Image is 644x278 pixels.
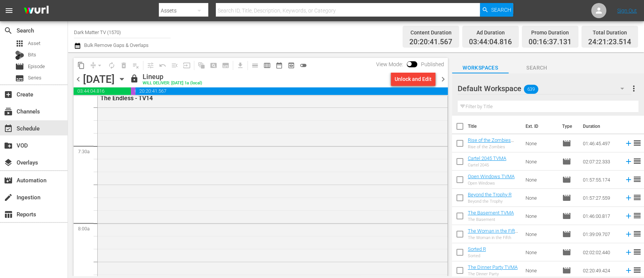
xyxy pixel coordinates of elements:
[523,243,559,261] td: None
[5,6,14,15] span: menu
[523,171,559,189] td: None
[285,59,297,71] span: View Backup
[4,193,13,202] span: Ingestion
[633,193,642,202] span: reorder
[395,72,432,86] div: Unlock and Edit
[409,27,452,38] div: Content Duration
[232,58,246,73] span: Download as CSV
[118,59,130,71] span: Select an event to delete
[458,78,631,99] div: Default Workspace
[193,58,207,73] span: Refresh All Search Blocks
[74,87,131,95] span: 03:44:04.816
[529,27,572,38] div: Promo Duration
[261,59,273,71] span: Week Calendar View
[480,3,513,17] button: Search
[246,58,261,73] span: Day Calendar View
[131,87,135,95] span: 00:16:37.131
[562,175,571,184] span: Episode
[629,84,638,93] span: more_vert
[28,63,45,70] span: Episode
[633,138,642,148] span: reorder
[588,27,631,38] div: Total Duration
[18,2,54,20] img: ans4CAIJ8jUAAAAAAAAAAAAAAAAAAAAAAAAgQb4GAAAAAAAAAAAAAAAAAAAAAAAAJMjXAAAAAAAAAAAAAAAAAAAAAAAAgAT5G...
[468,253,486,258] div: Sorted
[588,38,631,47] span: 24:21:23.514
[4,90,13,99] span: Create
[523,189,559,207] td: None
[15,62,24,71] span: Episode
[469,38,512,47] span: 03:44:04.816
[207,59,220,71] span: Create Search Block
[468,228,518,239] a: The Woman in the Fifth R
[580,243,621,261] td: 02:02:02.440
[28,40,40,47] span: Asset
[633,211,642,220] span: reorder
[578,116,624,137] th: Duration
[157,59,169,71] span: Revert to Primary Episode
[562,230,571,239] span: Episode
[558,116,578,137] th: Type
[75,59,87,71] span: Copy Lineup
[523,152,559,171] td: None
[4,124,13,133] span: Schedule
[624,157,633,166] svg: Add to Schedule
[468,116,521,137] th: Title
[130,74,139,83] span: lock
[263,62,271,69] span: calendar_view_week_outlined
[491,3,511,17] span: Search
[629,79,638,98] button: more_vert
[275,62,283,69] span: date_range_outlined
[130,59,142,71] span: Clear Lineup
[617,8,637,14] a: Sign Out
[297,59,309,71] span: 24 hours Lineup View is OFF
[28,51,36,59] span: Bits
[523,207,559,225] td: None
[624,230,633,238] svg: Add to Schedule
[624,139,633,148] svg: Add to Schedule
[580,134,621,152] td: 01:46:45.497
[143,73,202,81] div: Lineup
[135,87,448,95] span: 20:20:41.567
[468,199,512,204] div: Beyond the Trophy
[15,51,24,60] div: Bits
[15,39,24,48] span: Asset
[468,217,514,222] div: The Basement
[562,266,571,275] span: Episode
[300,62,307,69] span: toggle_off
[181,59,193,71] span: Update Metadata from Key Asset
[4,176,13,185] span: Automation
[509,63,565,73] span: Search
[468,246,486,252] a: Sorted R
[87,59,106,71] span: Remove Gaps & Overlaps
[624,266,633,275] svg: Add to Schedule
[523,134,559,152] td: None
[106,59,118,71] span: Loop Content
[4,141,13,150] span: VOD
[407,61,412,67] span: Toggle to switch from Published to Draft view.
[468,174,515,179] a: Open Windows TVMA
[100,95,404,102] div: The Endless - TV14
[521,116,558,137] th: Ext. ID
[438,75,448,84] span: chevron_right
[391,72,435,86] button: Unlock and Edit
[468,272,518,276] div: The Dinner Party
[524,81,538,97] span: 639
[28,74,41,82] span: Series
[468,235,520,240] div: The Woman in the Fifth
[469,27,512,38] div: Ad Duration
[633,157,642,166] span: reorder
[77,62,85,69] span: content_copy
[273,59,285,71] span: Month Calendar View
[624,175,633,184] svg: Add to Schedule
[169,59,181,71] span: Fill episodes with ad slates
[624,212,633,220] svg: Add to Schedule
[417,61,448,67] span: Published
[4,210,13,219] span: Reports
[633,175,642,184] span: reorder
[4,107,13,116] span: Channels
[562,211,571,221] span: Episode
[633,229,642,238] span: reorder
[523,225,559,243] td: None
[83,73,115,85] div: [DATE]
[468,155,506,161] a: Cartel 2045 TVMA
